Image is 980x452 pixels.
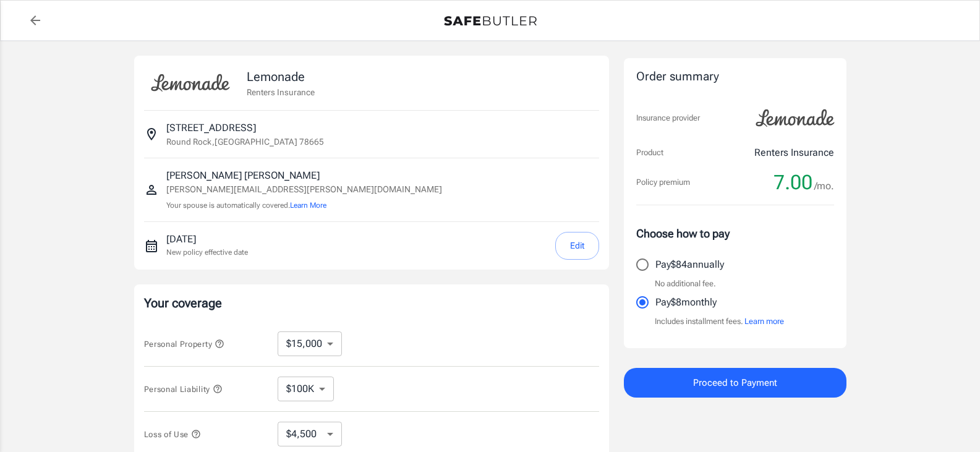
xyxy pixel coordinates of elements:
[814,177,834,195] span: /mo.
[144,385,223,394] span: Personal Liability
[144,382,223,396] button: Personal Liability
[166,232,248,247] p: [DATE]
[144,66,237,100] img: Lemonade
[144,430,201,439] span: Loss of Use
[444,16,537,26] img: Back to quotes
[636,112,700,124] p: Insurance provider
[144,339,224,349] span: Personal Property
[636,176,690,189] p: Policy premium
[144,427,201,441] button: Loss of Use
[655,278,716,290] p: No additional fee.
[144,182,159,197] svg: Insured person
[166,247,248,258] p: New policy effective date
[754,145,834,160] p: Renters Insurance
[636,147,663,159] p: Product
[655,315,784,328] p: Includes installment fees.
[655,295,717,310] p: Pay $8 monthly
[166,168,442,183] p: [PERSON_NAME] [PERSON_NAME]
[23,8,48,33] a: back to quotes
[144,294,599,312] p: Your coverage
[744,315,784,328] button: Learn more
[636,225,834,242] p: Choose how to pay
[166,135,324,148] p: Round Rock , [GEOGRAPHIC_DATA] 78665
[555,232,599,260] button: Edit
[636,68,834,86] div: Order summary
[247,67,315,86] p: Lemonade
[290,200,326,211] button: Learn More
[773,170,812,195] span: 7.00
[166,200,442,211] p: Your spouse is automatically covered.
[624,368,846,398] button: Proceed to Payment
[749,101,842,135] img: Lemonade
[247,86,315,98] p: Renters Insurance
[655,257,724,272] p: Pay $84 annually
[693,375,777,391] span: Proceed to Payment
[144,127,159,142] svg: Insured address
[166,121,256,135] p: [STREET_ADDRESS]
[144,336,224,351] button: Personal Property
[166,183,442,196] p: [PERSON_NAME][EMAIL_ADDRESS][PERSON_NAME][DOMAIN_NAME]
[144,239,159,254] svg: New policy start date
